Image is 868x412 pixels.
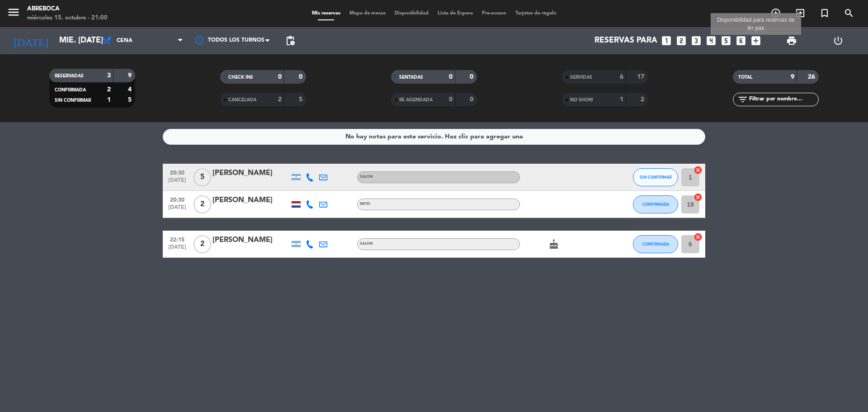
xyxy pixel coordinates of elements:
span: [DATE] [166,177,189,188]
span: Pre-acceso [477,11,511,16]
button: CONFIRMADA [633,195,678,213]
i: menu [7,5,20,19]
span: Lista de Espera [433,11,477,16]
span: SALON [360,175,373,179]
button: CONFIRMADA [633,235,678,253]
i: looks_6 [735,35,747,47]
strong: 4 [128,86,133,93]
strong: 17 [637,74,646,80]
span: Reservas para [594,36,657,45]
span: 20:30 [166,167,189,177]
span: PATIO [360,202,370,206]
strong: 0 [449,96,453,103]
strong: 1 [107,97,111,103]
div: No hay notas para este servicio. Haz clic para agregar una [345,132,523,142]
span: RESERVADAS [55,74,84,78]
i: cancel [693,232,703,242]
strong: 9 [128,72,133,79]
span: Mis reservas [307,11,345,16]
span: Tarjetas de regalo [511,11,561,16]
span: CONFIRMADA [642,202,669,207]
span: SALON [360,242,373,246]
div: Disponibilidad para reservas de 9+ pax [711,16,801,33]
strong: 3 [107,72,111,79]
i: cancel [693,193,703,202]
span: SIN CONFIRMAR [55,98,91,103]
span: TOTAL [738,75,752,80]
span: NO SHOW [570,98,593,102]
span: Disponibilidad [390,11,433,16]
strong: 2 [278,96,282,103]
strong: 5 [128,97,133,103]
span: Cena [117,38,132,44]
span: 20:30 [166,194,189,204]
span: 2 [193,195,211,213]
span: 2 [193,235,211,253]
span: 5 [193,168,211,186]
strong: 0 [299,74,304,80]
i: [DATE] [7,31,55,51]
i: filter_list [737,94,748,105]
strong: 0 [470,74,475,80]
strong: 9 [791,74,794,80]
i: looks_5 [720,35,732,47]
div: LOG OUT [815,27,861,54]
i: looks_one [660,35,672,47]
button: SIN CONFIRMAR [633,168,678,186]
div: [PERSON_NAME] [212,234,289,246]
span: 22:15 [166,234,189,244]
span: SENTADAS [399,75,423,80]
strong: 26 [808,74,817,80]
span: [DATE] [166,204,189,215]
span: pending_actions [285,35,296,46]
i: arrow_drop_down [84,35,95,46]
i: exit_to_app [795,8,806,19]
div: [PERSON_NAME] [212,167,289,179]
i: power_settings_new [833,35,844,46]
i: looks_3 [690,35,702,47]
strong: 5 [299,96,304,103]
span: SIN CONFIRMAR [640,175,672,180]
span: Mapa de mesas [345,11,390,16]
div: [PERSON_NAME] [212,194,289,206]
i: looks_two [675,35,687,47]
input: Filtrar por nombre... [748,95,818,104]
span: CONFIRMADA [55,88,86,92]
i: turned_in_not [819,8,830,19]
span: SERVIDAS [570,75,592,80]
i: looks_4 [705,35,717,47]
div: miércoles 15. octubre - 21:00 [27,14,108,23]
div: ABREBOCA [27,5,108,14]
strong: 0 [449,74,453,80]
i: search [844,8,854,19]
span: CANCELADA [228,98,256,102]
i: add_circle_outline [770,8,781,19]
span: [DATE] [166,244,189,255]
i: add_box [750,35,762,47]
i: cake [548,239,559,250]
strong: 1 [620,96,623,103]
span: CHECK INS [228,75,253,80]
span: CONFIRMADA [642,242,669,246]
strong: 2 [641,96,646,103]
strong: 6 [620,74,623,80]
span: RE AGENDADA [399,98,433,102]
strong: 0 [470,96,475,103]
i: cancel [693,166,703,175]
strong: 2 [107,86,111,93]
span: print [786,35,797,46]
button: menu [7,5,20,22]
strong: 0 [278,74,282,80]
